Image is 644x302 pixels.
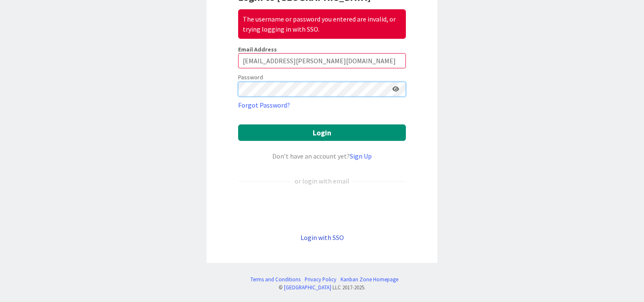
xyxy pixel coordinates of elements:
a: Kanban Zone Homepage [341,275,398,283]
div: The username or password you entered are invalid, or trying logging in with SSO. [238,9,406,39]
a: Login with SSO [301,233,344,242]
keeper-lock: Open Keeper Popup [379,84,389,94]
a: Privacy Policy [305,275,336,283]
label: Password [238,73,263,82]
div: © LLC 2017- 2025 . [246,283,398,291]
a: Sign Up [350,152,372,160]
label: Email Address [238,46,277,53]
div: or login with email [292,176,352,186]
a: [GEOGRAPHIC_DATA] [284,284,331,291]
a: Forgot Password? [238,100,290,110]
button: Login [238,124,406,141]
a: Terms and Conditions [250,275,301,283]
div: Don’t have an account yet? [238,151,406,161]
iframe: Sign in with Google Button [234,200,410,218]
